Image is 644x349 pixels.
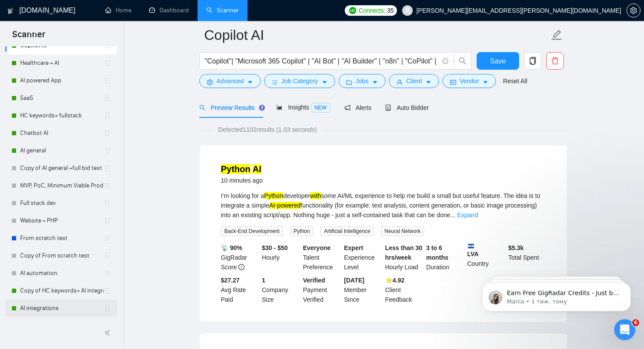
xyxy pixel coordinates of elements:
span: Alerts [344,104,372,111]
li: Website + PHP [5,212,117,229]
div: Company Size [260,275,301,304]
div: Duration [425,243,466,272]
a: SaaS [20,89,104,107]
a: AI general [20,142,104,159]
button: barsJob Categorycaret-down [264,74,335,88]
div: Experience Level [342,243,383,272]
span: holder [104,95,111,102]
li: Copy of From scratch test [5,247,117,264]
span: holder [104,305,111,312]
mark: AI [253,164,262,174]
a: Reset All [503,76,527,86]
span: delete [547,57,563,65]
div: I’m looking for a developer some AI/ML experience to help me build a small but useful feature. Th... [221,191,546,220]
span: setting [207,79,213,85]
span: Vendor [460,76,479,86]
li: AI integrations [5,300,117,317]
span: holder [104,112,111,119]
span: area-chart [276,104,283,110]
b: 1 [262,277,265,284]
span: Client [406,76,422,86]
span: Artificial Intelligence [320,226,374,236]
button: settingAdvancedcaret-down [199,74,261,88]
span: holder [104,77,111,84]
span: setting [627,7,640,14]
b: $ 5.3k [508,244,524,251]
div: Client Feedback [383,275,425,304]
span: holder [104,270,111,277]
a: Copy of HC keywords+ AI integration [20,282,104,300]
button: delete [546,52,564,70]
div: Total Spent [506,243,548,272]
li: Healthcare + AI [5,54,117,72]
span: Jobs [356,76,369,86]
button: Save [477,52,519,70]
span: Back-End Development [221,226,283,236]
span: holder [104,252,111,259]
li: From scratch test [5,229,117,247]
span: NEW [311,103,330,113]
b: 3 to 6 months [426,244,449,261]
div: Member Since [342,275,383,304]
li: Full stack dev [5,194,117,212]
span: Python [290,226,313,236]
span: ... [450,212,456,219]
li: MVP, PoC, Minimum Viable Product [5,177,117,194]
span: caret-down [322,79,328,85]
div: Tooltip anchor [258,104,266,112]
iframe: Intercom notifications повідомлення [469,264,644,325]
a: Expand [457,212,478,219]
div: GigRadar Score [219,243,260,272]
mark: Python [221,164,251,174]
a: MVP, PoC, Minimum Viable Product [20,177,104,194]
span: holder [104,200,111,207]
img: 🇸🇻 [468,243,474,249]
mark: AI-powered [269,202,301,209]
span: Save [490,56,506,67]
a: dashboardDashboard [149,7,189,14]
li: AI automation [5,264,117,282]
iframe: Intercom live chat [614,319,635,340]
span: holder [104,182,111,189]
span: folder [346,79,352,85]
a: Copy of AI general +full bid text [20,159,104,177]
button: idcardVendorcaret-down [442,74,496,88]
b: 📡 90% [221,244,242,251]
li: AI general [5,142,117,159]
button: copy [524,52,541,70]
input: Search Freelance Jobs... [205,56,439,67]
span: idcard [450,79,456,85]
b: $30 - $50 [262,244,288,251]
span: holder [104,60,111,67]
span: caret-down [425,79,432,85]
span: Connects: [359,6,385,15]
span: Insights [276,104,330,111]
img: logo [7,4,14,18]
a: Chatbot AI [20,124,104,142]
div: Hourly [260,243,301,272]
span: robot [385,105,391,111]
span: Neural Network [381,226,425,236]
span: Job Category [281,76,318,86]
span: holder [104,217,111,224]
span: Preview Results [199,104,262,111]
a: From scratch test [20,229,104,247]
span: bars [272,79,278,85]
span: Scanner [5,28,52,46]
span: user [404,7,410,14]
a: AI powered App [20,72,104,89]
span: Advanced [216,76,244,86]
span: user [396,79,403,85]
li: Copy of HC keywords+ AI integration [5,282,117,300]
b: Less than 30 hrs/week [385,244,422,261]
button: folderJobscaret-down [339,74,386,88]
a: Website + PHP [20,212,104,229]
button: setting [626,4,640,18]
div: 10 minutes ago [221,175,263,186]
span: 6 [632,319,639,326]
li: SaaS [5,89,117,107]
span: copy [524,57,541,65]
button: search [454,52,471,70]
